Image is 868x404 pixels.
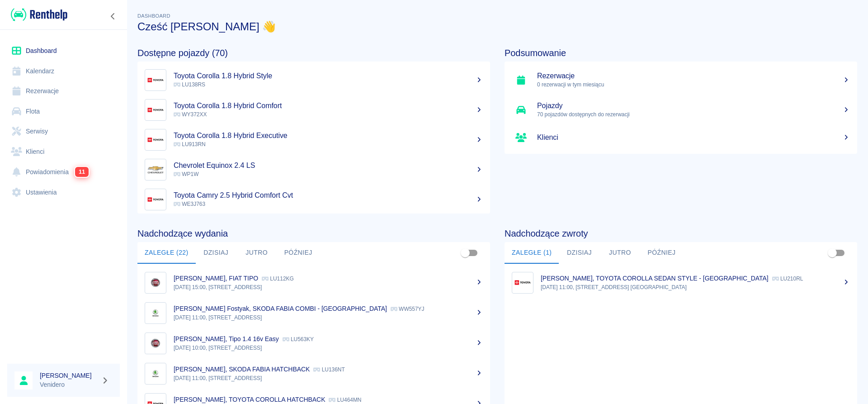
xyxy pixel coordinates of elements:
[262,276,294,282] p: LU112KG
[147,304,164,322] img: Image
[537,101,850,110] h5: Pojazdy
[137,267,490,298] a: Image[PERSON_NAME], FIAT TIPO LU112KG[DATE] 15:00, [STREET_ADDRESS]
[505,95,857,125] a: Pojazdy70 pojazdów dostępnych do rezerwacji
[147,101,164,119] img: Image
[147,274,164,291] img: Image
[824,244,841,261] span: Pokaż przypisane tylko do mnie
[137,358,490,389] a: Image[PERSON_NAME], SKODA FABIA HATCHBACK LU136NT[DATE] 11:00, [STREET_ADDRESS]
[505,228,857,239] h4: Nadchodzące zwroty
[457,244,474,261] span: Pokaż przypisane tylko do mnie
[505,65,857,95] a: Rezerwacje0 rezerwacji w tym miesiącu
[137,185,490,214] a: ImageToyota Camry 2.5 Hybrid Comfort Cvt WE3J763
[537,81,850,89] p: 0 rezerwacji w tym miesiącu
[137,13,170,19] span: Dashboard
[174,171,198,177] span: WP1W
[147,71,164,89] img: Image
[541,283,850,291] p: [DATE] 11:00, [STREET_ADDRESS] [GEOGRAPHIC_DATA]
[541,275,769,282] p: [PERSON_NAME], TOYOTA COROLLA SEDAN STYLE - [GEOGRAPHIC_DATA]
[174,141,206,147] span: LU913RN
[505,48,857,58] h4: Podsumowanie
[174,71,483,81] h5: Toyota Corolla 1.8 Hybrid Style
[147,335,164,352] img: Image
[7,7,67,22] a: Renthelp logo
[174,305,387,312] p: [PERSON_NAME] Fostyak, SKODA FABIA COMBI - [GEOGRAPHIC_DATA]
[196,242,236,264] button: Dzisiaj
[772,276,803,282] p: LU210RL
[147,161,164,178] img: Image
[174,161,483,170] h5: Chevrolet Equinox 2.4 LS
[174,283,483,291] p: [DATE] 15:00, [STREET_ADDRESS]
[174,344,483,352] p: [DATE] 10:00, [STREET_ADDRESS]
[329,397,361,403] p: LU464MN
[11,7,67,22] img: Renthelp logo
[174,314,483,322] p: [DATE] 11:00, [STREET_ADDRESS]
[174,366,310,373] p: [PERSON_NAME], SKODA FABIA HATCHBACK
[174,191,483,200] h5: Toyota Camry 2.5 Hybrid Comfort Cvt
[313,366,344,373] p: LU136NT
[137,48,490,58] h4: Dostępne pojazdy (70)
[137,298,490,328] a: Image[PERSON_NAME] Fostyak, SKODA FABIA COMBI - [GEOGRAPHIC_DATA] WW557YJ[DATE] 11:00, [STREET_AD...
[147,191,164,208] img: Image
[599,242,640,264] button: Jutro
[137,328,490,358] a: Image[PERSON_NAME], Tipo 1.4 16v Easy LU563KY[DATE] 10:00, [STREET_ADDRESS]
[640,242,683,264] button: Później
[106,10,120,22] button: Zwiń nawigację
[277,242,320,264] button: Później
[505,125,857,150] a: Klienci
[174,111,207,118] span: WY372XX
[391,306,425,312] p: WW557YJ
[7,182,120,203] a: Ustawienia
[537,110,850,119] p: 70 pojazdów dostępnych do rezerwacji
[137,242,196,264] button: Zaległe (22)
[137,65,490,95] a: ImageToyota Corolla 1.8 Hybrid Style LU138RS
[505,242,559,264] button: Zaległe (1)
[174,101,483,110] h5: Toyota Corolla 1.8 Hybrid Comfort
[147,131,164,148] img: Image
[7,81,120,101] a: Rezerwacje
[137,20,857,33] h3: Cześć [PERSON_NAME] 👋
[514,274,531,291] img: Image
[7,41,120,61] a: Dashboard
[174,201,205,207] span: WE3J763
[137,155,490,185] a: ImageChevrolet Equinox 2.4 LS WP1W
[174,335,279,342] p: [PERSON_NAME], Tipo 1.4 16v Easy
[537,133,850,142] h5: Klienci
[174,396,325,403] p: [PERSON_NAME], TOYOTA COROLLA HATCHBACK
[40,380,98,390] p: Venidero
[283,336,314,342] p: LU563KY
[7,61,120,81] a: Kalendarz
[137,228,490,239] h4: Nadchodzące wydania
[174,131,483,140] h5: Toyota Corolla 1.8 Hybrid Executive
[236,242,277,264] button: Jutro
[174,275,258,282] p: [PERSON_NAME], FIAT TIPO
[137,125,490,155] a: ImageToyota Corolla 1.8 Hybrid Executive LU913RN
[40,371,98,380] h6: [PERSON_NAME]
[147,365,164,382] img: Image
[174,81,205,88] span: LU138RS
[537,71,850,81] h5: Rezerwacje
[75,167,89,177] span: 11
[7,121,120,142] a: Serwisy
[7,162,120,182] a: Powiadomienia11
[559,242,599,264] button: Dzisiaj
[137,95,490,125] a: ImageToyota Corolla 1.8 Hybrid Comfort WY372XX
[174,374,483,382] p: [DATE] 11:00, [STREET_ADDRESS]
[7,101,120,122] a: Flota
[7,142,120,162] a: Klienci
[505,267,857,298] a: Image[PERSON_NAME], TOYOTA COROLLA SEDAN STYLE - [GEOGRAPHIC_DATA] LU210RL[DATE] 11:00, [STREET_A...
